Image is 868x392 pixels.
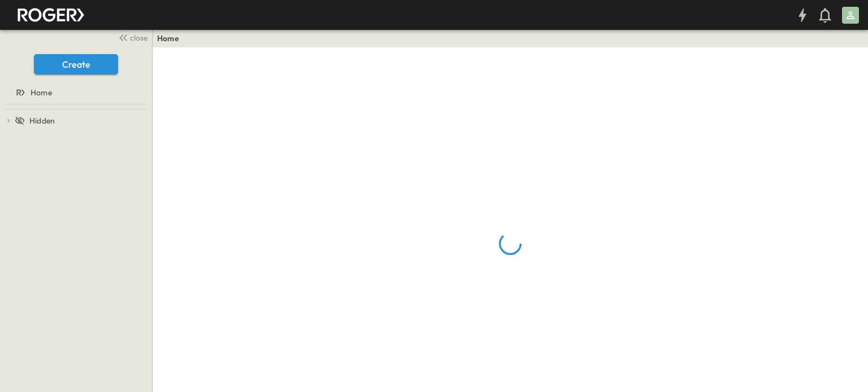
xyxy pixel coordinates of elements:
span: Hidden [29,115,55,126]
span: Home [31,87,52,98]
span: close [130,32,147,43]
button: close [114,29,150,45]
a: Home [157,33,179,44]
nav: breadcrumbs [157,33,186,44]
button: Create [34,54,118,74]
a: Home [2,85,147,100]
